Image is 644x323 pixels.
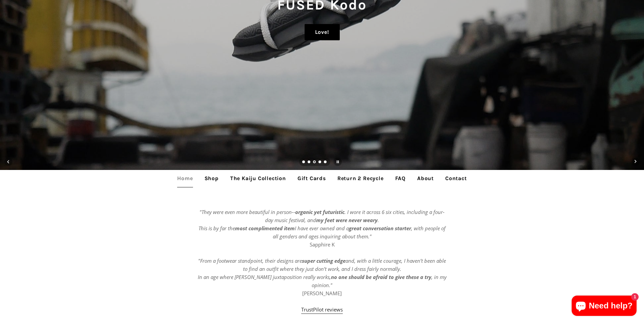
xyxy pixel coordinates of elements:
[199,209,295,215] em: "They were even more beautiful in person--
[295,225,349,232] em: I have ever owned and a
[172,170,198,187] a: Home
[301,306,343,314] a: TrustPilot reviews
[332,170,389,187] a: Return 2 Recycle
[308,161,311,164] a: Load slide 2
[225,170,291,187] a: The Kaiju Collection
[330,154,345,169] button: Pause slideshow
[412,170,439,187] a: About
[349,225,411,232] strong: great conversation starter
[302,161,306,164] a: Load slide 1
[265,209,445,223] em: . I wore it across 6 six cities, including a four-day music festival, and
[197,208,447,314] p: Sapphire K [PERSON_NAME]
[390,170,411,187] a: FAQ
[324,161,327,164] a: Load slide 5
[440,170,472,187] a: Contact
[235,225,295,232] strong: most complimented item
[295,209,344,215] strong: organic yet futuristic
[316,217,378,223] strong: my feet were never weary
[628,154,643,169] button: Next slide
[199,170,224,187] a: Shop
[302,257,345,264] strong: super cutting edge
[1,154,16,169] button: Previous slide
[305,24,340,40] a: Love!
[292,170,331,187] a: Gift Cards
[318,161,322,164] a: Load slide 4
[313,161,316,164] a: Slide 3, current
[198,257,302,264] em: "From a footwear standpoint, their designs are
[312,274,447,288] em: , in my opinion."
[331,274,431,280] strong: no one should be afraid to give these a try
[570,296,639,318] inbox-online-store-chat: Shopify online store chat
[198,257,446,280] em: and, with a little courage, I haven’t been able to find an outfit where they just don’t work, and...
